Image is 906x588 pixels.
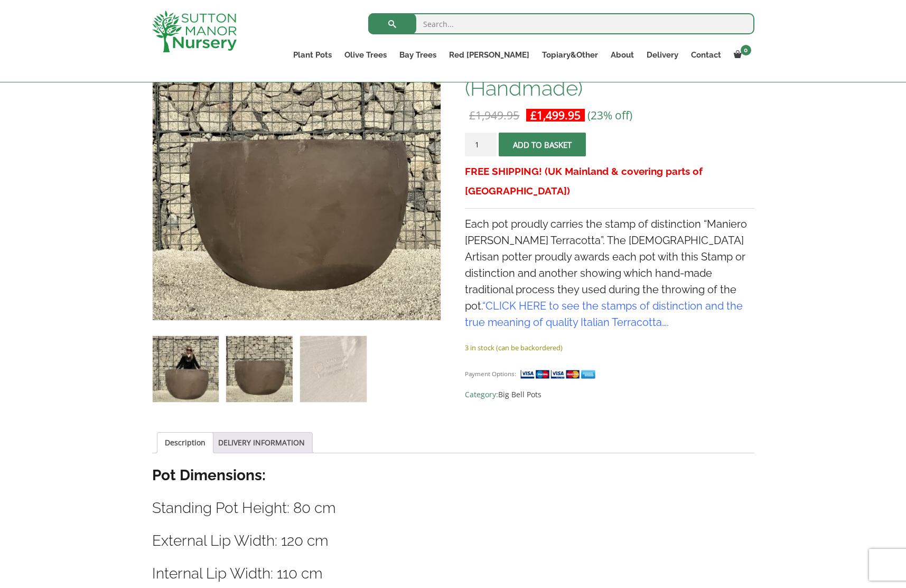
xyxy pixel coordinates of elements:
input: Search... [368,13,754,34]
a: Delivery [640,48,685,62]
a: Bay Trees [393,48,443,62]
a: Olive Trees [338,48,393,62]
img: logo [152,11,237,52]
img: payment supported [520,369,599,380]
bdi: 1,499.95 [530,108,581,123]
a: Red [PERSON_NAME] [443,48,536,62]
input: Product quantity [465,133,497,156]
h3: FREE SHIPPING! (UK Mainland & covering parts of [GEOGRAPHIC_DATA]) [465,162,754,201]
h3: External Lip Width: 120 cm [152,531,754,550]
a: Description [165,433,206,453]
a: Big Bell Pots [498,389,541,399]
a: About [604,48,640,62]
h1: Etrusca Dark Terracotta Tuscan Big Bell Plant Pot 120 (Handmade) [465,33,754,99]
img: Etrusca Dark Terracotta Tuscan Big Bell Plant Pot 120 (Handmade) - Image 3 [300,336,366,402]
a: DELIVERY INFORMATION [218,433,305,453]
a: 0 [727,48,754,62]
h3: Internal Lip Width: 110 cm [152,564,754,583]
span: £ [469,108,475,123]
span: Each pot proudly carries the stamp of distinction “Maniero [PERSON_NAME] Terracotta”. The [DEMOGR... [465,218,747,329]
span: 0 [741,45,751,55]
h3: Standing Pot Height: 80 cm [152,498,754,518]
img: Etrusca Dark Terracotta Tuscan Big Bell Plant Pot 120 (Handmade) [153,336,219,402]
button: Add to basket [499,133,586,156]
span: “ …. [465,300,743,329]
bdi: 1,949.95 [469,108,519,123]
a: Plant Pots [287,48,338,62]
small: Payment Options: [465,370,516,378]
a: Contact [685,48,727,62]
strong: Pot Dimensions: [152,466,266,484]
a: CLICK HERE to see the stamps of distinction and the true meaning of quality Italian Terracotta [465,300,743,329]
span: £ [530,108,537,123]
img: Etrusca Dark Terracotta Tuscan Big Bell Plant Pot 120 (Handmade) - Image 2 [226,336,292,402]
p: 3 in stock (can be backordered) [465,341,754,354]
span: Category: [465,388,754,401]
a: Topiary&Other [536,48,604,62]
span: (23% off) [587,108,632,123]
